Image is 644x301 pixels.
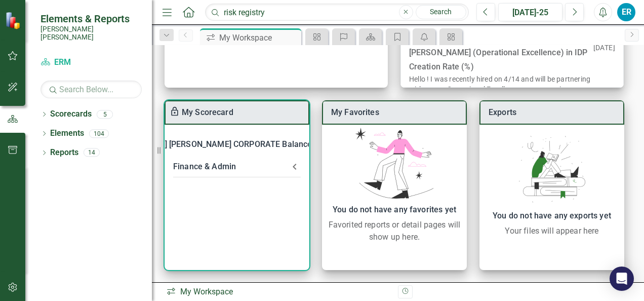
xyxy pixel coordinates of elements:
[327,203,462,217] div: You do not have any favorites yet
[173,160,289,174] div: Finance & Admin
[41,81,142,98] input: Search Below...
[610,267,634,291] div: Open Intercom Messenger
[331,107,379,117] a: My Favorites
[97,110,113,119] div: 5
[41,13,142,25] span: Elements & Reports
[89,129,109,138] div: 104
[485,209,619,223] div: You do not have any exports yet
[170,106,182,119] div: To enable drag & drop and resizing, please duplicate this workspace from “Manage Workspaces”
[409,74,593,256] div: Hello ! I was recently hired on 4/14 and will be partnering with on our Operational Excellence pr...
[165,156,309,178] div: Finance & Admin
[219,31,299,44] div: My Workspace
[498,3,562,21] button: [DATE]-25
[50,147,78,159] a: Reports
[105,137,357,152] div: [PERSON_NAME] [PERSON_NAME] CORPORATE Balanced Scorecard
[84,148,100,157] div: 14
[41,25,142,42] small: [PERSON_NAME] [PERSON_NAME]
[41,57,142,68] a: ERM
[182,107,233,117] a: My Scorecard
[327,219,462,243] div: Favorited reports or detail pages will show up here.
[50,108,92,120] a: Scorecards
[205,4,469,21] input: Search ClearPoint...
[502,7,559,19] div: [DATE]-25
[489,107,516,117] a: Exports
[166,286,390,298] div: My Workspace
[409,46,593,74] div: [PERSON_NAME] (Operational Excellence) in
[416,5,466,19] a: Search
[485,225,619,237] div: Your files will appear here
[50,128,84,139] a: Elements
[5,12,23,29] img: ClearPoint Strategy
[165,133,309,156] div: [PERSON_NAME] [PERSON_NAME] CORPORATE Balanced Scorecard
[617,3,635,21] button: ER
